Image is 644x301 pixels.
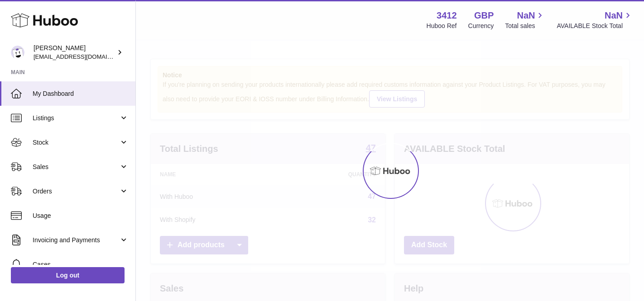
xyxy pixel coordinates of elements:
span: Total sales [505,22,545,30]
strong: 3412 [437,9,457,22]
span: My Dashboard [33,89,129,98]
img: info@beeble.buzz [11,46,24,59]
span: NaN [517,9,535,22]
strong: GBP [474,9,494,22]
span: Usage [33,212,129,220]
span: NaN [605,9,623,22]
a: NaN Total sales [505,9,545,30]
div: [PERSON_NAME] [34,44,115,61]
span: Cases [33,260,129,269]
div: Currency [468,22,494,30]
a: NaN AVAILABLE Stock Total [557,9,633,30]
span: Invoicing and Payments [33,236,119,245]
span: Orders [33,187,119,196]
span: Sales [33,163,119,171]
span: Stock [33,138,119,147]
span: Listings [33,114,119,122]
span: AVAILABLE Stock Total [557,22,633,30]
div: Huboo Ref [427,22,457,30]
span: [EMAIL_ADDRESS][DOMAIN_NAME] [34,53,133,60]
a: Log out [11,267,125,283]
